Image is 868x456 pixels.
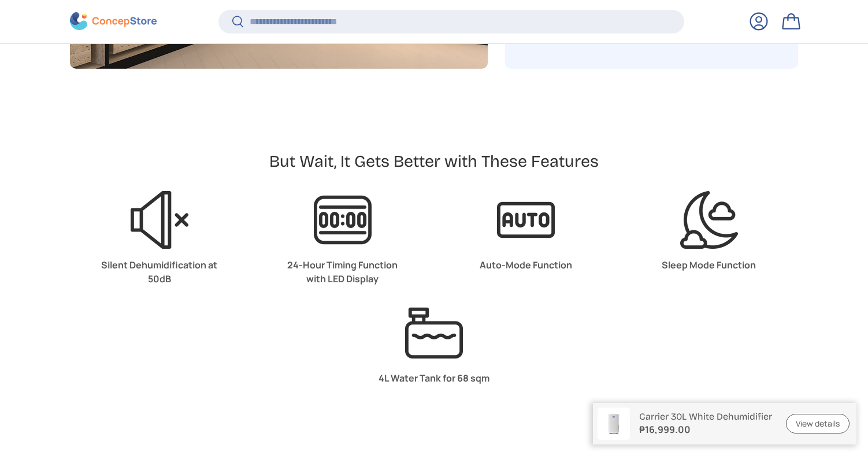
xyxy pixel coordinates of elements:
img: carrier-dehumidifier-30-liter-full-view-concepstore [598,408,630,440]
strong: Auto-Mode Function [480,259,572,271]
h2: But Wait, It Gets Better with These Features [269,151,599,172]
strong: 4L Water Tank for 68 sqm [379,372,489,384]
strong: Silent Dehumidification at 50dB [101,259,217,285]
a: View details [786,414,850,434]
strong: 24-Hour Timing Function with LED Display [287,259,398,285]
img: ConcepStore [70,13,157,31]
p: Carrier 30L White Dehumidifier [639,411,772,422]
strong: ₱16,999.00 [639,423,772,436]
strong: Sleep Mode Function​ [662,259,756,271]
